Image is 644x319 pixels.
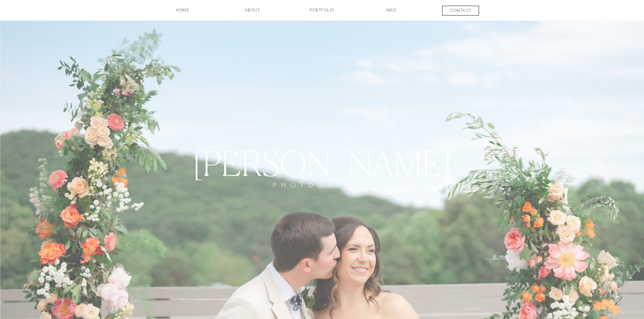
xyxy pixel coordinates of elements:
a: PHOTOGRAPHY [265,181,380,202]
a: Portfolio [297,7,347,19]
a: about [236,7,269,19]
a: [PERSON_NAME] [166,143,478,181]
a: HOME [158,7,208,19]
a: contact [436,7,486,16]
a: INFO [375,7,408,19]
